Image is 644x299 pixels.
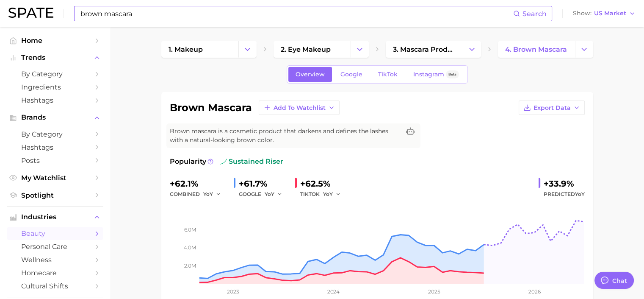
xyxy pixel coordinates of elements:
button: Export Data [519,101,585,115]
span: beauty [21,229,89,238]
button: Change Category [238,41,257,58]
span: Home [21,36,89,45]
button: Trends [7,51,103,64]
a: wellness [7,253,103,266]
a: Hashtags [7,141,103,154]
h1: brown mascara [170,103,252,113]
a: Google [333,67,370,82]
a: 1. makeup [161,41,238,58]
span: Export Data [533,104,571,112]
button: Change Category [463,41,481,58]
a: 4. brown mascara [498,41,575,58]
span: Ingredients [21,83,89,91]
a: Hashtags [7,94,103,107]
button: ShowUS Market [571,8,638,19]
span: Popularity [170,156,206,167]
button: Add to Watchlist [259,101,340,115]
span: Add to Watchlist [274,104,326,112]
button: YoY [265,189,283,199]
input: Search here for a brand, industry, or ingredient [80,6,513,21]
span: cultural shifts [21,282,89,290]
a: personal care [7,240,103,253]
span: YoY [265,190,274,198]
span: YoY [323,190,333,198]
button: YoY [203,189,221,199]
span: 4. brown mascara [505,45,567,53]
span: My Watchlist [21,174,89,182]
span: Trends [21,54,89,61]
a: by Category [7,128,103,141]
button: Industries [7,211,103,224]
a: 2. eye makeup [274,41,351,58]
a: 3. mascara products [386,41,463,58]
span: 2. eye makeup [281,45,331,53]
a: Home [7,34,103,47]
div: combined [170,189,227,199]
span: Overview [296,71,325,78]
span: YoY [575,191,585,197]
tspan: 2025 [428,288,440,295]
button: Change Category [351,41,369,58]
img: SPATE [8,8,53,18]
a: InstagramBeta [406,67,466,82]
a: My Watchlist [7,171,103,184]
tspan: 2023 [227,288,239,295]
a: beauty [7,227,103,240]
span: 3. mascara products [393,45,456,53]
a: Posts [7,154,103,167]
span: Spotlight [21,191,89,199]
span: TikTok [378,71,398,78]
div: +62.5% [300,177,347,190]
button: Change Category [575,41,593,58]
a: homecare [7,266,103,279]
a: Ingredients [7,81,103,94]
span: homecare [21,269,89,277]
a: Overview [288,67,332,82]
img: sustained riser [220,158,227,165]
a: by Category [7,67,103,81]
span: Brown mascara is a cosmetic product that darkens and defines the lashes with a natural-looking br... [170,127,400,145]
span: Industries [21,213,89,221]
div: GOOGLE [239,189,288,199]
a: Spotlight [7,189,103,202]
span: 1. makeup [169,45,203,53]
a: TikTok [371,67,405,82]
span: personal care [21,243,89,251]
span: Predicted [544,189,585,199]
span: Posts [21,156,89,165]
div: +61.7% [239,177,288,190]
span: Hashtags [21,143,89,151]
a: cultural shifts [7,279,103,293]
span: sustained riser [220,156,283,167]
span: by Category [21,70,89,78]
span: Hashtags [21,96,89,104]
span: YoY [203,190,213,198]
span: Search [522,10,547,18]
button: YoY [323,189,341,199]
div: +62.1% [170,177,227,190]
span: Instagram [413,71,444,78]
div: +33.9% [544,177,585,190]
div: TIKTOK [300,189,347,199]
span: Google [340,71,362,78]
span: Beta [448,71,456,78]
tspan: 2026 [528,288,541,295]
span: by Category [21,130,89,138]
button: Brands [7,111,103,124]
span: Show [573,11,591,16]
span: Brands [21,114,89,121]
tspan: 2024 [327,288,340,295]
span: US Market [594,11,626,16]
span: wellness [21,256,89,264]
